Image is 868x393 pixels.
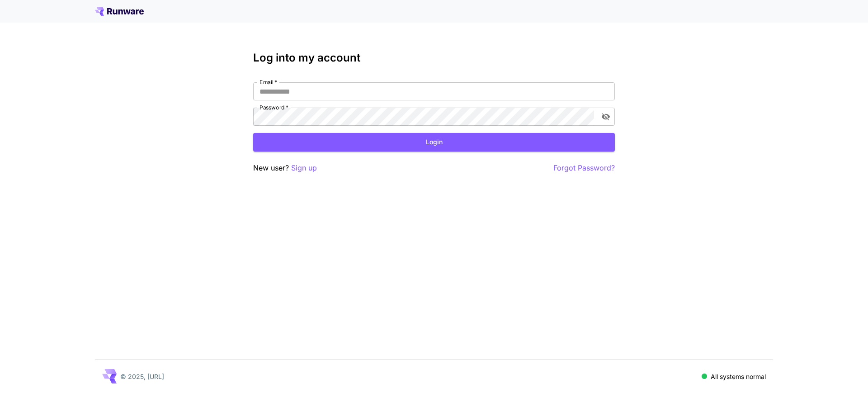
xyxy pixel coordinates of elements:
[120,372,164,381] p: © 2025, [URL]
[259,104,288,111] label: Password
[259,78,277,86] label: Email
[553,162,615,174] button: Forgot Password?
[711,372,766,381] p: All systems normal
[598,109,614,125] button: toggle password visibility
[253,52,615,64] h3: Log into my account
[253,133,615,152] button: Login
[291,162,317,174] button: Sign up
[253,162,317,174] p: New user?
